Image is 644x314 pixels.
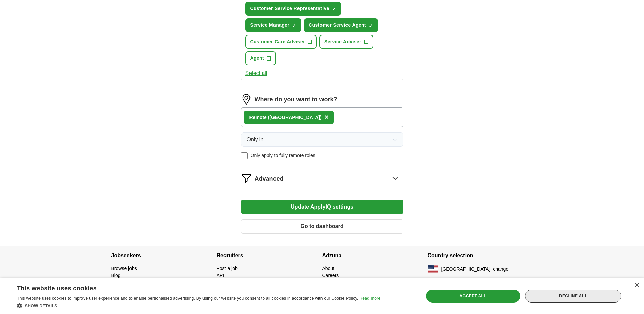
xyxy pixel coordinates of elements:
[428,265,438,273] img: US flag
[292,23,296,28] span: ✓
[322,273,339,278] a: Careers
[17,282,363,292] div: This website uses cookies
[245,2,341,16] button: Customer Service Representative✓
[247,136,264,144] span: Only in
[241,132,403,147] button: Only in
[255,174,284,184] span: Advanced
[251,152,315,159] span: Only apply to fully remote roles
[369,23,373,28] span: ✓
[245,18,302,32] button: Service Manager✓
[325,112,329,122] button: ×
[428,246,533,265] h4: Country selection
[111,273,121,278] a: Blog
[25,304,57,308] span: Show details
[245,69,267,77] button: Select all
[241,219,403,234] button: Go to dashboard
[255,95,337,104] label: Where do you want to work?
[324,38,361,45] span: Service Adviser
[245,35,317,49] button: Customer Care Adviser
[17,302,380,309] div: Show details
[359,296,380,301] a: Read more, opens a new window
[245,51,276,65] button: Agent
[17,296,358,301] span: This website uses cookies to improve user experience and to enable personalised advertising. By u...
[493,266,508,273] button: change
[250,38,305,45] span: Customer Care Adviser
[241,152,248,159] input: Only apply to fully remote roles
[319,35,373,49] button: Service Adviser
[241,94,252,105] img: location.png
[217,273,224,278] a: API
[441,266,491,273] span: [GEOGRAPHIC_DATA]
[426,290,520,303] div: Accept all
[241,173,252,184] img: filter
[634,283,639,288] div: Close
[111,266,137,271] a: Browse jobs
[250,5,329,12] span: Customer Service Representative
[217,266,238,271] a: Post a job
[249,114,322,121] div: Remote ([GEOGRAPHIC_DATA])
[325,113,329,121] span: ×
[332,6,336,12] span: ✓
[309,22,366,29] span: Customer Service Agent
[250,55,264,62] span: Agent
[241,200,403,214] button: Update ApplyIQ settings
[304,18,378,32] button: Customer Service Agent✓
[322,266,335,271] a: About
[250,22,290,29] span: Service Manager
[525,290,621,303] div: Decline all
